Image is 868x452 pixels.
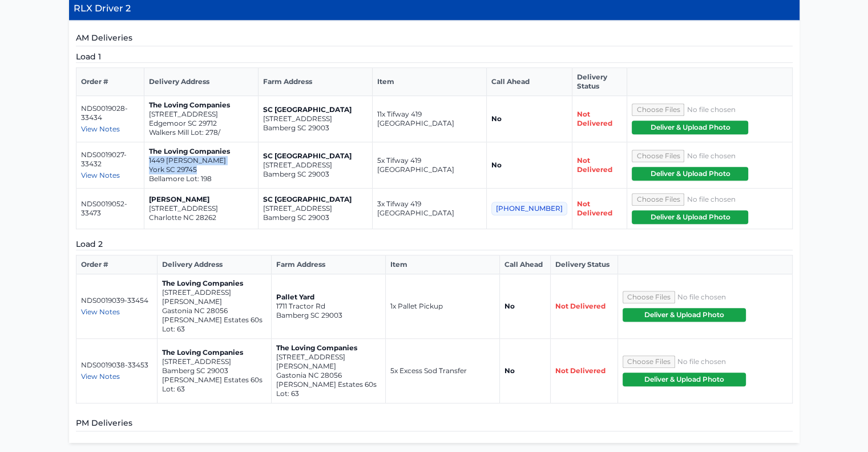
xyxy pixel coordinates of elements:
p: [STREET_ADDRESS] [149,204,253,213]
p: NDS0019028-33434 [81,104,139,122]
p: [STREET_ADDRESS] [263,161,368,170]
span: [PHONE_NUMBER] [491,202,567,215]
p: [PERSON_NAME] Estates 60s Lot: 63 [162,315,267,334]
th: Delivery Status [572,68,627,96]
th: Delivery Address [144,68,258,96]
span: View Notes [81,307,120,316]
p: NDS0019039-33454 [81,296,153,305]
th: Delivery Address [158,255,272,274]
p: Bellamore Lot: 198 [149,174,253,183]
p: [STREET_ADDRESS][PERSON_NAME] [162,288,267,306]
strong: No [491,161,502,169]
p: [PERSON_NAME] Estates 60s Lot: 63 [162,375,267,394]
p: The Loving Companies [149,101,253,110]
p: [PERSON_NAME] [149,195,253,204]
th: Call Ahead [486,68,572,96]
th: Farm Address [272,255,386,274]
td: 5x Excess Sod Transfer [386,339,500,403]
p: Bamberg SC 29003 [276,311,381,320]
p: NDS0019038-33453 [81,361,153,370]
td: 3x Tifway 419 [GEOGRAPHIC_DATA] [372,189,486,229]
h5: Load 2 [76,238,793,250]
p: Bamberg SC 29003 [263,123,368,133]
h5: Load 1 [76,51,793,63]
span: View Notes [81,171,120,179]
th: Delivery Status [550,255,617,274]
span: View Notes [81,125,120,133]
span: Not Delivered [577,110,612,127]
p: Gastonia NC 28056 [162,306,267,315]
p: The Loving Companies [149,147,253,156]
span: Not Delivered [577,156,612,174]
span: View Notes [81,372,120,381]
h5: AM Deliveries [76,32,793,46]
p: [STREET_ADDRESS] [263,204,368,213]
p: Walkers Mill Lot: 278/ [149,128,253,137]
p: Edgemoor SC 29712 [149,119,253,128]
th: Order # [76,68,144,96]
th: Farm Address [258,68,372,96]
td: 1x Pallet Pickup [386,274,500,339]
th: Call Ahead [500,255,551,274]
th: Item [386,255,500,274]
p: Gastonia NC 28056 [276,371,381,380]
p: [PERSON_NAME] Estates 60s Lot: 63 [276,380,381,398]
p: NDS0019052-33473 [81,199,139,218]
p: The Loving Companies [276,343,381,353]
p: SC [GEOGRAPHIC_DATA] [263,105,368,114]
p: [STREET_ADDRESS] [263,114,368,123]
p: The Loving Companies [162,348,267,357]
td: 5x Tifway 419 [GEOGRAPHIC_DATA] [372,142,486,189]
p: 1711 Tractor Rd [276,302,381,311]
p: Bamberg SC 29003 [263,213,368,222]
th: Item [372,68,486,96]
p: Bamberg SC 29003 [162,366,267,375]
button: Deliver & Upload Photo [632,121,748,134]
p: Charlotte NC 28262 [149,213,253,222]
button: Deliver & Upload Photo [623,373,746,386]
button: Deliver & Upload Photo [623,308,746,322]
td: 11x Tifway 419 [GEOGRAPHIC_DATA] [372,96,486,142]
p: NDS0019027-33432 [81,150,139,169]
strong: No [504,302,515,310]
p: [STREET_ADDRESS] [149,110,253,119]
button: Deliver & Upload Photo [632,210,748,224]
strong: No [504,366,515,375]
p: SC [GEOGRAPHIC_DATA] [263,195,368,204]
p: York SC 29745 [149,165,253,174]
span: Not Delivered [577,199,612,217]
th: Order # [76,255,158,274]
strong: No [491,114,502,123]
p: Pallet Yard [276,293,381,302]
p: SC [GEOGRAPHIC_DATA] [263,151,368,161]
p: Bamberg SC 29003 [263,170,368,179]
span: Not Delivered [555,302,605,310]
p: 1449 [PERSON_NAME] [149,156,253,165]
span: Not Delivered [555,366,605,375]
p: [STREET_ADDRESS] [162,357,267,366]
button: Deliver & Upload Photo [632,167,748,181]
h5: PM Deliveries [76,417,793,431]
p: The Loving Companies [162,279,267,288]
p: [STREET_ADDRESS][PERSON_NAME] [276,353,381,371]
